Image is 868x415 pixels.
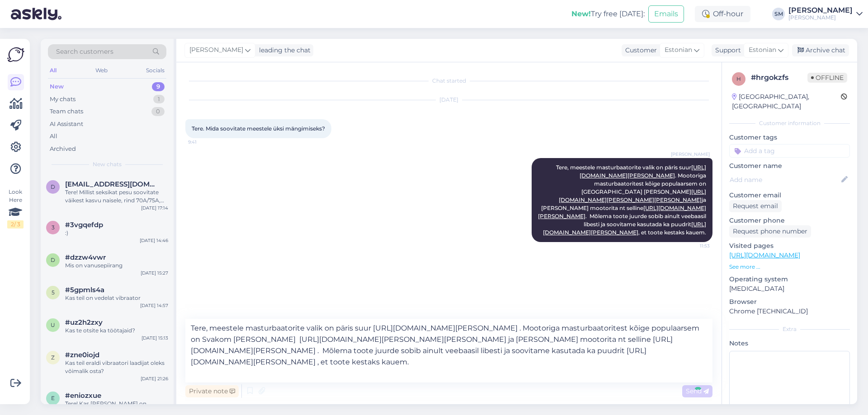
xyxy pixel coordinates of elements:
span: e [51,395,55,401]
div: All [50,132,57,141]
span: Search customers [56,47,113,56]
input: Add name [730,175,840,185]
div: Archive chat [792,44,849,56]
div: Mis on vanusepiirang [65,261,168,270]
div: AI Assistant [50,120,83,129]
div: leading the chat [255,46,311,55]
div: [DATE] 17:14 [141,205,168,211]
p: Customer name [729,161,850,171]
b: New! [571,9,591,18]
p: Chrome [TECHNICAL_ID] [729,307,850,316]
div: [DATE] 15:13 [142,335,168,341]
span: Tere, meestele masturbaatorite valik on päris suur . Mootoriga masturbaatoritest kõige populaarse... [538,164,708,236]
div: Tere! Millist seksikat pesu soovitate väikest kasvu naisele, rind 70A/75A, pikkus 161cm? Soovin a... [65,188,168,205]
p: [MEDICAL_DATA] [729,284,850,294]
img: Askly Logo [7,46,24,63]
div: [DATE] [185,96,712,104]
p: Customer tags [729,133,850,142]
div: Web [94,65,109,76]
div: My chats [50,95,75,104]
span: Tere. Mida soovitate meestele üksi mängimiseks? [192,125,325,132]
span: Estonian [749,45,776,55]
span: d [51,183,55,190]
p: Operating system [729,275,850,284]
a: [PERSON_NAME][PERSON_NAME] [788,7,863,21]
div: [DATE] 14:46 [140,237,168,244]
div: [DATE] 14:57 [140,302,168,309]
span: 9:41 [188,139,222,145]
p: Visited pages [729,241,850,251]
div: [PERSON_NAME] [788,7,853,14]
p: See more ... [729,263,850,271]
div: [GEOGRAPHIC_DATA], [GEOGRAPHIC_DATA] [732,92,841,111]
span: #eniozxue [65,392,101,400]
p: Customer phone [729,216,850,225]
input: Add a tag [729,144,850,158]
div: # hrgokzfs [751,72,807,83]
span: Offline [807,73,847,83]
div: Team chats [50,107,83,116]
span: 11:53 [676,242,710,249]
div: [DATE] 21:26 [141,375,168,382]
div: Archived [50,145,76,154]
div: Customer information [729,119,850,127]
span: #3vgqefdp [65,221,103,229]
div: [DATE] 15:27 [141,270,168,276]
div: Socials [144,65,166,76]
div: Kas teil eraldi vibraatori laadijat oleks võimalik osta? [65,359,168,375]
div: Extra [729,325,850,333]
a: [URL][DOMAIN_NAME] [729,251,800,259]
p: Customer email [729,191,850,200]
div: SM [772,8,785,20]
span: Estonian [665,45,692,55]
p: Browser [729,297,850,307]
span: [PERSON_NAME] [671,151,710,158]
div: 9 [152,82,165,91]
span: #zne0iojd [65,351,99,359]
div: Try free [DATE]: [571,9,645,19]
div: [PERSON_NAME] [788,14,853,21]
div: Kas teil on vedelat vibraator [65,294,168,302]
div: Off-hour [695,6,750,22]
div: Kas te otsite ka töötajaid? [65,326,168,335]
div: Request email [729,200,782,212]
p: Notes [729,339,850,348]
div: Request phone number [729,225,811,238]
span: New chats [93,160,122,168]
span: [PERSON_NAME] [189,45,243,55]
div: 2 / 3 [7,220,24,228]
span: #5gpmls4a [65,286,104,294]
div: Chat started [185,77,712,85]
div: 1 [153,95,165,104]
div: Support [712,46,741,55]
span: #dzzw4vwr [65,253,106,261]
div: New [50,82,64,91]
span: z [51,354,55,361]
div: All [48,65,58,76]
span: 3 [52,224,55,231]
div: 0 [151,107,165,116]
span: diannaojala@gmail.com [65,180,159,188]
div: Customer [622,46,657,55]
span: d [51,256,55,263]
span: u [51,322,55,328]
span: #uz2h2zxy [65,318,103,326]
span: h [736,75,741,82]
button: Emails [648,5,684,23]
div: :) [65,229,168,237]
div: Look Here [7,188,24,228]
span: 5 [52,289,55,296]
